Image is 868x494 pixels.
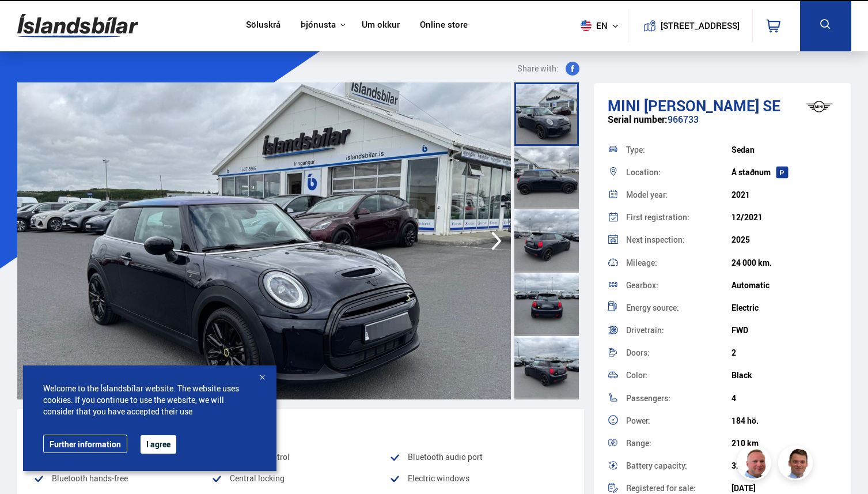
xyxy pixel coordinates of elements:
[362,20,400,32] a: Um okkur
[731,484,837,493] div: [DATE]
[576,20,605,31] span: en
[780,447,814,482] img: FbJEzSuNWCJXmdc-.webp
[626,326,731,334] div: Drivetrain:
[43,383,256,417] span: Welcome to the Íslandsbílar website. The website uses cookies. If you continue to use the website...
[731,416,837,425] div: 184 hö.
[141,435,176,454] button: I agree
[731,235,837,244] div: 2025
[738,447,773,482] img: siFngHWaQ9KaOqBr.png
[626,259,731,267] div: Mileage:
[731,168,837,177] div: Á staðnum
[731,281,837,290] div: Automatic
[731,348,837,357] div: 2
[626,394,731,402] div: Passengers:
[731,371,837,380] div: Black
[43,435,127,453] a: Further information
[17,82,511,399] img: 3526475.jpeg
[608,113,668,126] span: Serial number:
[517,62,559,76] span: Share with:
[420,20,468,32] a: Online store
[731,303,837,312] div: Electric
[211,450,389,464] li: Anti-skid control
[731,145,837,154] div: Sedan
[626,484,731,492] div: Registered for sale:
[576,9,628,43] button: en
[731,439,837,448] div: 210 km
[731,190,837,199] div: 2021
[608,95,640,116] span: Mini
[626,304,731,312] div: Energy source:
[626,168,731,176] div: Location:
[731,213,837,222] div: 12/2021
[626,236,731,244] div: Next inspection:
[301,20,336,31] button: Þjónusta
[246,20,281,32] a: Söluskrá
[796,89,842,125] img: brand logo
[33,472,211,485] li: Bluetooth hands-free
[626,371,731,379] div: Color:
[626,349,731,357] div: Doors:
[626,191,731,199] div: Model year:
[513,62,584,76] button: Share with:
[634,9,746,42] a: [STREET_ADDRESS]
[665,21,736,31] button: [STREET_ADDRESS]
[626,281,731,289] div: Gearbox:
[731,461,837,470] div: 32.6 kWh
[608,114,837,137] div: 966733
[581,20,592,31] img: svg+xml;base64,PHN2ZyB4bWxucz0iaHR0cDovL3d3dy53My5vcmcvMjAwMC9zdmciIHdpZHRoPSI1MTIiIGhlaWdodD0iNT...
[17,7,138,44] img: G0Ugv5HjCgRt.svg
[626,417,731,425] div: Power:
[731,258,837,267] div: 24 000 km.
[389,472,567,485] li: Electric windows
[626,146,731,154] div: Type:
[644,95,780,116] span: [PERSON_NAME] SE
[626,462,731,470] div: Battery сapacity:
[731,326,837,335] div: FWD
[626,213,731,221] div: First registration:
[211,472,389,485] li: Central locking
[731,394,837,403] div: 4
[389,450,567,464] li: Bluetooth audio port
[33,418,568,436] div: Popular equipment
[626,439,731,447] div: Range:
